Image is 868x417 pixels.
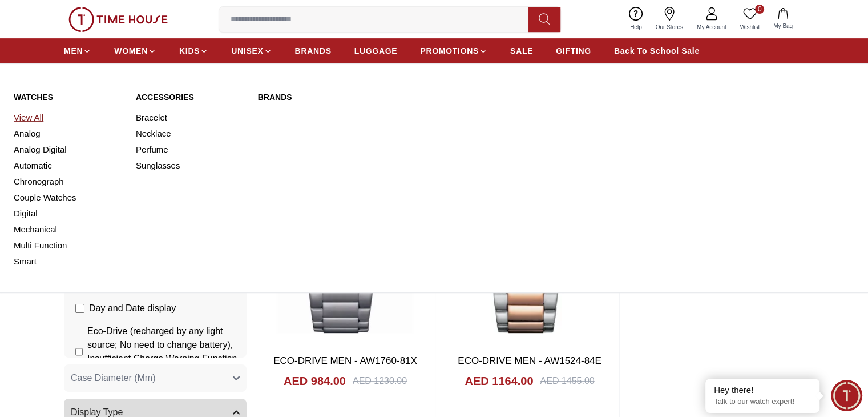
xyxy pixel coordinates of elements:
[651,23,688,31] span: Our Stores
[14,126,122,142] a: Analog
[14,110,122,126] a: View All
[14,206,122,222] a: Digital
[71,371,155,385] span: Case Diameter (Mm)
[14,238,122,254] a: Multi Function
[614,45,700,57] span: Back To School Sale
[89,302,176,315] span: Day and Date display
[766,6,800,33] button: My Bag
[353,374,407,388] div: AED 1230.00
[87,324,240,379] span: Eco-Drive (recharged by any light source; No need to change battery), Insufficient Charge Warning...
[75,304,84,313] input: Day and Date display
[14,174,122,190] a: Chronograph
[14,222,122,238] a: Mechanical
[136,126,244,142] a: Necklace
[755,5,764,14] span: 0
[510,45,533,57] span: SALE
[258,91,488,103] a: Brands
[14,254,122,270] a: Smart
[64,364,247,392] button: Case Diameter (Mm)
[258,110,309,161] img: Kenneth Scott
[136,142,244,158] a: Perfume
[136,91,244,103] a: Accessories
[733,5,766,34] a: 0Wishlist
[179,41,208,61] a: KIDS
[114,45,148,57] span: WOMEN
[378,110,429,161] img: Quantum
[231,45,263,57] span: UNISEX
[258,170,309,220] img: Slazenger
[465,373,533,389] h4: AED 1164.00
[714,384,811,396] div: Hey there!
[14,142,122,158] a: Analog Digital
[623,5,649,34] a: Help
[14,158,122,174] a: Automatic
[420,41,487,61] a: PROMOTIONS
[295,45,332,57] span: BRANDS
[354,41,398,61] a: LUGGAGE
[510,41,533,61] a: SALE
[625,23,647,31] span: Help
[68,7,168,32] img: ...
[437,110,488,161] img: Tornado
[540,374,594,388] div: AED 1455.00
[136,110,244,126] a: Bracelet
[420,45,479,57] span: PROMOTIONS
[136,158,244,174] a: Sunglasses
[273,355,417,366] a: ECO-DRIVE MEN - AW1760-81X
[458,355,601,366] a: ECO-DRIVE MEN - AW1524-84E
[114,41,156,61] a: WOMEN
[714,397,811,407] p: Talk to our watch expert!
[231,41,272,61] a: UNISEX
[614,41,700,61] a: Back To School Sale
[14,91,122,103] a: Watches
[556,41,591,61] a: GIFTING
[354,45,398,57] span: LUGGAGE
[64,41,91,61] a: MEN
[179,45,200,57] span: KIDS
[318,110,369,161] img: Lee Cooper
[831,380,862,411] div: Chat Widget
[64,45,83,57] span: MEN
[556,45,591,57] span: GIFTING
[14,190,122,206] a: Couple Watches
[736,23,764,31] span: Wishlist
[649,5,690,34] a: Our Stores
[284,373,346,389] h4: AED 984.00
[295,41,332,61] a: BRANDS
[692,23,731,31] span: My Account
[75,347,83,356] input: Eco-Drive (recharged by any light source; No need to change battery), Insufficient Charge Warning...
[769,22,797,30] span: My Bag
